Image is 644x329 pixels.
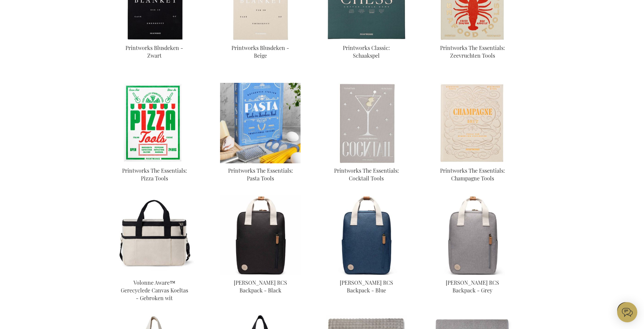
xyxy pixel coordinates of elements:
a: Printworks The Essentials: Champagne Tools [432,159,513,165]
img: Volonne Aware™ Gerecyclede Canvas Koeltas - Gebroken wit [114,195,195,275]
a: Sortino RCS Backpack - Blue [326,271,407,277]
a: Printworks The Essentials: Pizza Tools [122,167,187,182]
a: Volonne Aware™ Gerecyclede Canvas Koeltas - Gebroken wit [121,279,188,301]
a: Printworks Fire Blanket - Beige [220,36,301,42]
a: Printworks Classic: Chess [326,36,407,42]
a: Sortino RCS Backpack - Grey [432,271,513,277]
a: Printworks The Essentials: Seafood Tools [432,36,513,42]
a: Printworks Blusdeken - Zwart [125,44,183,59]
a: [PERSON_NAME] RCS Backpack - Grey [446,279,499,294]
img: Sortino RCS Backpack - Grey [432,195,513,275]
img: Printworks The Essentials: Cocktail Tools [326,83,407,163]
a: Printworks The Essentials: Zeevruchten Tools [440,44,505,59]
a: [PERSON_NAME] RCS Backpack - Blue [340,279,393,294]
iframe: belco-activator-frame [617,302,637,322]
a: Printworks The Essentials: Pizza Tools [114,159,195,165]
a: Printworks Blusdeken - Beige [231,44,289,59]
img: Printworks The Essentials: Pasta Tools [220,83,301,163]
img: Sortino RCS Backpack - Black [220,195,301,275]
a: Sortino RCS Backpack - Black [220,271,301,277]
a: Volonne Aware™ Gerecyclede Canvas Koeltas - Gebroken wit [114,271,195,277]
img: Printworks The Essentials: Champagne Tools [432,83,513,163]
a: Printworks Fire Blanket - Black [114,36,195,42]
a: [PERSON_NAME] RCS Backpack - Black [234,279,287,294]
a: Printworks Classic: Schaakspel [343,44,390,59]
a: Printworks The Essentials: Cocktail Tools [334,167,399,182]
a: Printworks The Essentials: Cocktail Tools [326,159,407,165]
a: Printworks The Essentials: Champagne Tools [440,167,505,182]
img: Sortino RCS Backpack - Blue [326,195,407,275]
img: Printworks The Essentials: Pizza Tools [114,83,195,163]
